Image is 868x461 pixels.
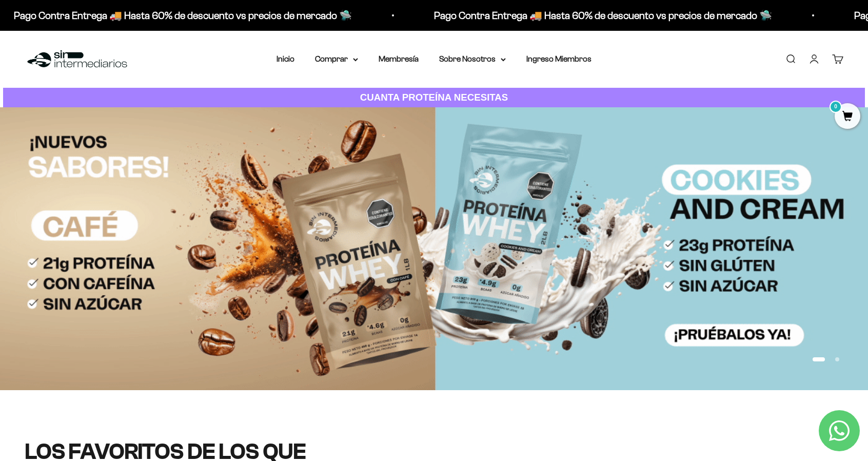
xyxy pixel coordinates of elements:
[387,7,725,24] p: Pago Contra Entrega 🚚 Hasta 60% de descuento vs precios de mercado 🛸
[315,52,358,66] summary: Comprar
[830,101,842,113] mark: 0
[379,54,419,63] a: Membresía
[835,111,860,123] a: 0
[360,92,508,103] strong: CUANTA PROTEÍNA NECESITAS
[3,88,865,108] a: CUANTA PROTEÍNA NECESITAS
[526,54,591,63] a: Ingreso Miembros
[439,52,506,66] summary: Sobre Nosotros
[277,54,294,63] a: Inicio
